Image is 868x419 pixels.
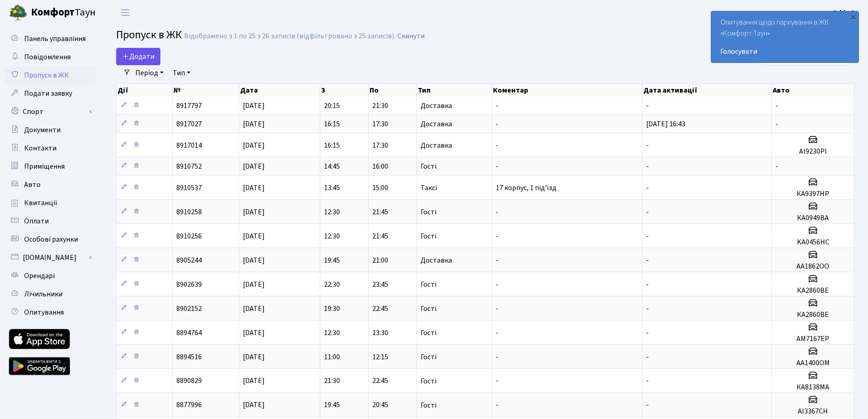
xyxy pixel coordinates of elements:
span: Гості [421,208,437,216]
span: 8877996 [176,400,202,410]
span: - [646,352,649,362]
a: Контакти [5,139,96,157]
div: × [848,12,858,21]
span: - [646,101,649,111]
span: [DATE] [243,183,265,193]
a: Авто [5,176,96,194]
span: [DATE] [243,255,265,265]
span: - [646,140,649,150]
span: - [496,207,498,217]
span: Таун [31,5,96,21]
span: - [646,328,649,338]
a: [DOMAIN_NAME] [5,248,96,267]
h5: АА1400ОМ [776,359,850,367]
h5: АІ3367СН [776,407,850,416]
span: - [646,207,649,217]
a: Особові рахунки [5,230,96,248]
span: - [776,119,778,129]
a: Квитанції [5,194,96,212]
span: Подати заявку [24,88,72,98]
span: - [646,400,649,410]
span: - [496,304,498,314]
span: 8910752 [176,161,202,171]
span: - [496,376,498,386]
a: Лічильники [5,285,96,303]
a: Опитування [5,303,96,321]
b: Офіс 1. [832,8,857,18]
span: [DATE] [243,140,265,150]
span: Гості [421,402,437,409]
a: Оплати [5,212,96,230]
th: Тип [417,84,492,97]
span: Повідомлення [24,52,71,62]
span: - [496,140,498,150]
span: [DATE] [243,376,265,386]
span: 8917027 [176,119,202,129]
span: 23:45 [372,279,388,290]
h5: КА2860ВЕ [776,310,850,319]
h5: КА2860ВЕ [776,286,850,295]
span: [DATE] [243,207,265,217]
span: Авто [24,180,41,190]
h5: АА1862ОО [776,262,850,271]
span: - [646,376,649,386]
span: 12:30 [324,231,340,241]
span: 12:30 [324,328,340,338]
span: 8902639 [176,279,202,290]
span: - [646,231,649,241]
h5: КА9397НР [776,190,850,198]
h5: АМ7167ЕР [776,335,850,343]
a: Приміщення [5,157,96,176]
span: 22:45 [372,304,388,314]
span: 19:45 [324,400,340,410]
a: Орендарі [5,267,96,285]
span: Доставка [421,102,452,109]
span: Оплати [24,216,49,226]
span: 14:45 [324,161,340,171]
span: [DATE] [243,352,265,362]
span: 12:15 [372,352,388,362]
span: Опитування [24,307,64,317]
span: - [646,161,649,171]
span: Лічильники [24,289,62,299]
span: 17:30 [372,140,388,150]
th: Дата активації [642,84,772,97]
th: По [369,84,417,97]
span: Додати [122,52,154,62]
th: Коментар [492,84,642,97]
span: - [496,101,498,111]
img: logo.png [9,4,27,22]
span: - [646,304,649,314]
span: 8910537 [176,183,202,193]
span: 8917797 [176,101,202,111]
div: Відображено з 1 по 25 з 26 записів (відфільтровано з 25 записів). [184,32,395,41]
a: Подати заявку [5,84,96,103]
span: 22:45 [372,376,388,386]
a: Пропуск в ЖК [5,66,96,84]
span: 8890829 [176,376,202,386]
span: 8894516 [176,352,202,362]
span: Документи [24,125,61,135]
span: 8910256 [176,231,202,241]
span: Панель управління [24,34,86,44]
span: 21:45 [372,207,388,217]
a: Скинути [397,32,425,41]
span: - [646,279,649,290]
span: - [496,119,498,129]
span: 17:30 [372,119,388,129]
span: - [776,161,778,171]
span: 16:15 [324,119,340,129]
span: 8917014 [176,140,202,150]
b: Комфорт [31,5,75,20]
span: Гості [421,305,437,312]
span: Контакти [24,143,56,153]
span: Доставка [421,120,452,128]
span: 8894764 [176,328,202,338]
th: Дата [239,84,320,97]
span: 21:30 [372,101,388,111]
th: № [173,84,239,97]
span: - [646,255,649,265]
span: Таксі [421,184,437,191]
h5: KA0456HC [776,238,850,247]
span: 8902152 [176,304,202,314]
